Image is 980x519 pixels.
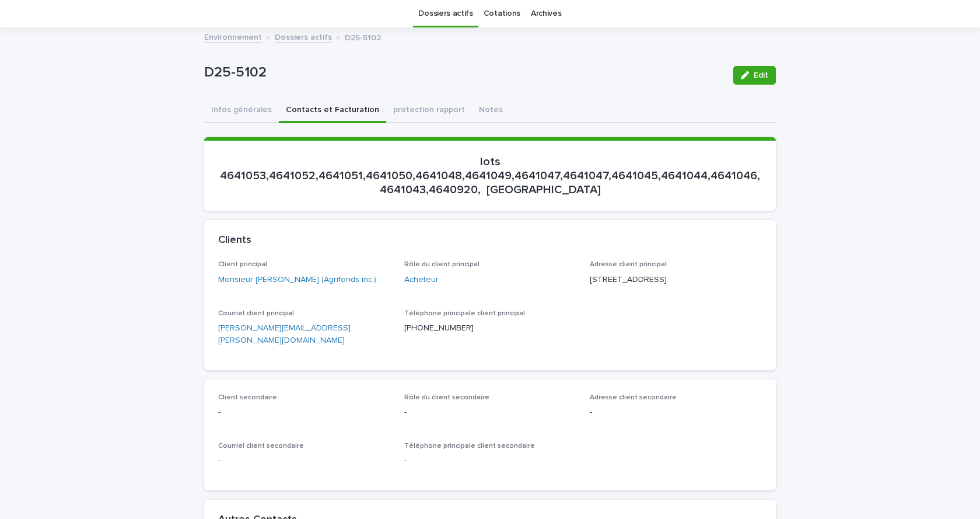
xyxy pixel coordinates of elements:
[204,30,262,43] a: Environnement
[590,406,762,419] p: -
[404,310,525,317] span: Téléphone principale client principal
[590,394,677,401] span: Adresse client secondaire
[404,274,439,286] a: Acheteur
[404,443,535,450] span: Téléphone principale client secondaire
[404,322,576,335] p: [PHONE_NUMBER]
[404,261,480,268] span: Rôle du client principal
[275,30,332,43] a: Dossiers actifs
[590,274,762,286] p: [STREET_ADDRESS]
[204,99,279,123] button: Infos générales
[218,455,390,467] p: -
[204,64,724,81] p: D25-5102
[590,261,667,268] span: Adresse client principal
[404,406,576,419] p: -
[218,234,251,247] h2: Clients
[404,394,489,401] span: Rôle du client secondaire
[279,99,386,123] button: Contacts et Facturation
[218,324,351,344] a: [PERSON_NAME][EMAIL_ADDRESS][PERSON_NAME][DOMAIN_NAME]
[472,99,510,123] button: Notes
[754,71,768,79] span: Edit
[386,99,472,123] button: protection rapport
[218,261,267,268] span: Client principal
[218,406,390,419] p: -
[404,455,576,467] p: -
[733,66,776,85] button: Edit
[345,30,381,43] p: D25-5102
[218,274,376,286] a: Monsieur [PERSON_NAME] (Agrifonds inc.)
[218,310,294,317] span: Courriel client principal
[218,155,762,197] p: lots 4641053,4641052,4641051,4641050,4641048,4641049,4641047,4641047,4641045,4641044,4641046,4641...
[218,394,277,401] span: Client secondaire
[218,443,304,450] span: Courriel client secondaire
